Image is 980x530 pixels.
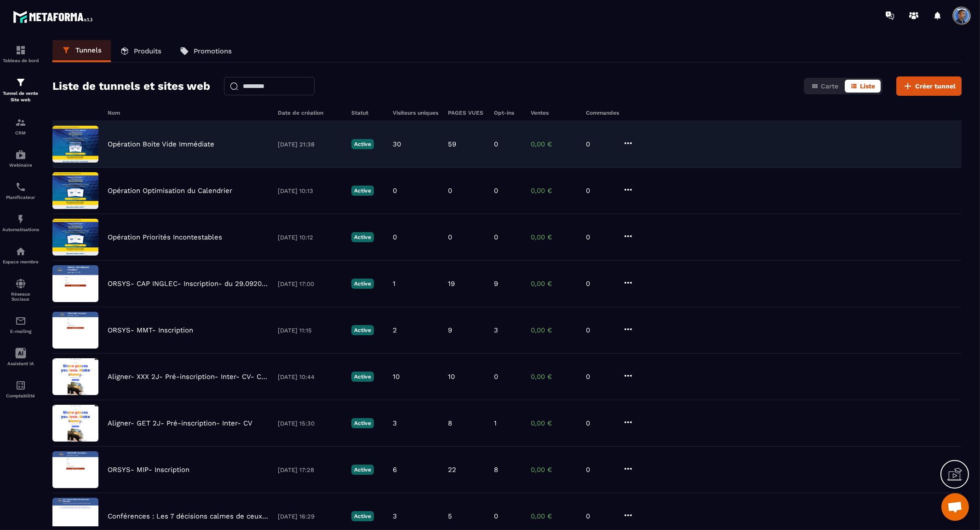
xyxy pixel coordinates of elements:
[586,233,613,241] p: 0
[351,325,374,335] p: Active
[448,280,455,288] p: 19
[52,77,210,95] h2: Liste de tunnels et sites web
[15,181,26,192] img: scheduler
[2,110,39,142] a: formationformationCRM
[393,110,439,116] h6: Visiteurs uniques
[13,8,96,25] img: logo
[108,466,189,474] p: ORSYS- MIP- Inscription
[531,140,577,148] p: 0,00 €
[531,110,577,116] h6: Ventes
[2,341,39,373] a: Assistant IA
[2,291,39,302] p: Réseaux Sociaux
[494,326,498,334] p: 3
[15,278,26,289] img: social-network
[448,233,452,241] p: 0
[586,512,613,520] p: 0
[278,327,342,334] p: [DATE] 11:15
[531,512,577,520] p: 0,00 €
[393,326,397,334] p: 2
[448,419,452,427] p: 8
[278,187,342,194] p: [DATE] 10:13
[896,76,962,96] button: Créer tunnel
[586,419,613,427] p: 0
[52,126,98,163] img: image
[108,419,252,427] p: Aligner- GET 2J- Pré-inscription- Inter- CV
[351,186,374,196] p: Active
[531,419,577,427] p: 0,00 €
[448,466,456,474] p: 22
[494,466,498,474] p: 8
[941,493,969,521] div: Ouvrir le chat
[171,40,241,62] a: Promotions
[393,186,397,195] p: 0
[531,373,577,381] p: 0,00 €
[278,373,342,380] p: [DATE] 10:44
[2,70,39,110] a: formationformationTunnel de vente Site web
[393,512,397,520] p: 3
[52,451,98,488] img: image
[531,186,577,195] p: 0,00 €
[2,393,39,398] p: Comptabilité
[108,233,222,241] p: Opération Priorités Incontestables
[278,420,342,427] p: [DATE] 15:30
[52,219,98,256] img: image
[586,280,613,288] p: 0
[2,239,39,271] a: automationsautomationsEspace membre
[15,45,26,56] img: formation
[108,326,193,334] p: ORSYS- MMT- Inscription
[52,265,98,302] img: image
[393,373,400,381] p: 10
[2,142,39,175] a: automationsautomationsWebinaire
[494,280,498,288] p: 9
[15,315,26,326] img: email
[494,419,497,427] p: 1
[351,139,374,149] p: Active
[806,80,844,93] button: Carte
[15,214,26,225] img: automations
[108,373,269,381] p: Aligner- XXX 2J- Pré-inscription- Inter- CV- Copy
[448,110,485,116] h6: PAGES VUES
[108,512,269,520] p: Conférences : Les 7 décisions calmes de ceux que rien ne déborde
[15,117,26,128] img: formation
[2,195,39,200] p: Planificateur
[2,175,39,207] a: schedulerschedulerPlanificateur
[278,234,342,241] p: [DATE] 10:12
[278,513,342,520] p: [DATE] 16:29
[393,419,397,427] p: 3
[15,380,26,391] img: accountant
[2,271,39,309] a: social-networksocial-networkRéseaux Sociaux
[108,140,214,148] p: Opération Boite Vide Immédiate
[75,46,102,54] p: Tunnels
[108,110,269,116] h6: Nom
[52,172,98,209] img: image
[351,279,374,289] p: Active
[351,232,374,242] p: Active
[278,280,342,287] p: [DATE] 17:00
[52,358,98,395] img: image
[494,186,498,195] p: 0
[108,280,269,288] p: ORSYS- CAP INGLEC- Inscription- du 29.092025
[15,77,26,88] img: formation
[108,186,232,195] p: Opération Optimisation du Calendrier
[393,466,397,474] p: 6
[351,418,374,428] p: Active
[351,511,374,521] p: Active
[448,140,456,148] p: 59
[278,110,342,116] h6: Date de création
[2,38,39,70] a: formationformationTableau de bord
[2,227,39,232] p: Automatisations
[134,47,161,55] p: Produits
[494,512,498,520] p: 0
[2,309,39,341] a: emailemailE-mailing
[2,163,39,168] p: Webinaire
[448,326,452,334] p: 9
[2,373,39,405] a: accountantaccountantComptabilité
[2,90,39,103] p: Tunnel de vente Site web
[393,233,397,241] p: 0
[15,149,26,160] img: automations
[586,110,619,116] h6: Commandes
[351,110,384,116] h6: Statut
[351,372,374,382] p: Active
[586,466,613,474] p: 0
[915,82,956,91] span: Créer tunnel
